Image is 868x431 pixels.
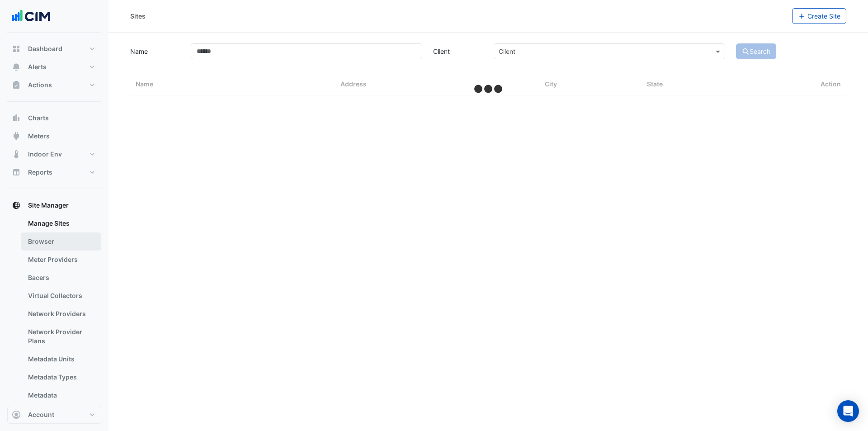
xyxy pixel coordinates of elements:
span: State [647,80,663,88]
button: Charts [7,109,101,127]
span: City [545,80,557,88]
span: Name [136,80,153,88]
app-icon: Site Manager [12,201,21,210]
a: Meters [21,404,101,422]
div: Open Intercom Messenger [837,400,859,422]
app-icon: Meters [12,132,21,141]
button: Site Manager [7,196,101,214]
div: Sites [130,11,146,21]
button: Reports [7,163,101,181]
button: Meters [7,127,101,145]
app-icon: Actions [12,81,21,90]
button: Actions [7,76,101,94]
a: Manage Sites [21,214,101,232]
span: Charts [28,114,49,123]
span: Indoor Env [28,150,62,159]
span: Create Site [807,12,840,20]
span: Meters [28,132,50,141]
span: Account [28,410,54,419]
span: Alerts [28,62,47,71]
a: Metadata Units [21,350,101,368]
a: Bacers [21,269,101,287]
app-icon: Dashboard [12,44,21,53]
img: Company Logo [11,7,52,25]
label: Name [125,43,185,59]
button: Indoor Env [7,145,101,163]
a: Network Provider Plans [21,323,101,350]
span: Address [340,80,367,88]
app-icon: Reports [12,168,21,177]
app-icon: Charts [12,114,21,123]
span: Reports [28,168,52,177]
a: Metadata Types [21,368,101,386]
span: Action [821,79,841,90]
span: Dashboard [28,44,62,53]
a: Meter Providers [21,251,101,269]
span: Actions [28,81,52,90]
label: Client [428,43,488,59]
span: Site Manager [28,201,69,210]
a: Browser [21,232,101,251]
button: Alerts [7,58,101,76]
button: Dashboard [7,40,101,58]
app-icon: Indoor Env [12,150,21,159]
app-icon: Alerts [12,62,21,71]
a: Virtual Collectors [21,287,101,305]
button: Account [7,406,101,424]
a: Network Providers [21,305,101,323]
button: Create Site [792,8,847,24]
a: Metadata [21,386,101,404]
